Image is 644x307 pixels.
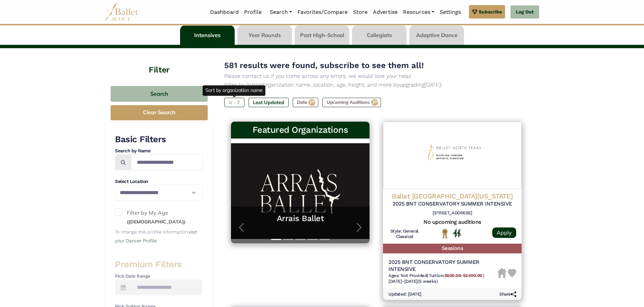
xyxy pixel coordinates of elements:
[469,5,505,19] a: Subscribe
[497,268,506,278] img: Housing Unavailable
[203,85,265,95] div: Sort by organization name
[388,279,438,284] span: [DATE]-[DATE] (5 weeks)
[295,5,350,19] a: Favorites/Compare
[388,210,516,216] h6: [STREET_ADDRESS]
[388,291,421,297] h6: Updated: [DATE]
[320,236,330,243] button: Slide 5
[388,259,497,273] h5: 2025 BNT CONSERVATORY SUMMER INTENSIVE
[293,98,318,107] label: Date
[350,5,370,19] a: Store
[115,178,202,185] h4: Select Location
[479,8,502,16] span: Subscribe
[115,148,202,154] h4: Search by Name
[388,273,427,278] span: Ages: Not Provided
[105,48,213,76] h4: Filter
[224,72,528,81] p: Please contact us if you come across any errors, we would love your help!
[388,219,516,226] h5: No upcoming auditions
[452,228,461,237] img: In Person
[224,61,424,70] span: 581 results were found, subscribe to see them all!
[444,273,482,278] b: $600.00-$2400.00
[115,134,202,145] h3: Basic Filters
[370,5,400,19] a: Advertise
[429,273,483,278] span: Tuition:
[115,229,197,243] small: To change this profile information,
[383,244,522,253] h5: Sessions
[293,26,351,45] li: Post High-School
[472,8,477,16] img: gem.svg
[499,291,516,297] h6: Share
[238,213,363,224] a: Arrais Ballet
[111,105,208,120] button: Clear Search
[115,273,202,280] h4: Pick Date Range
[179,26,236,45] li: Intensives
[207,5,241,19] a: Dashboard
[115,209,202,226] label: Filter by My Age
[388,192,516,201] h4: Ballet [GEOGRAPHIC_DATA][US_STATE]
[283,236,293,243] button: Slide 2
[400,82,425,88] a: upgrading
[508,269,516,277] img: Heart
[295,236,305,243] button: Slide 3
[351,26,408,45] li: Collegiate
[115,229,197,243] a: visit your Dancer Profile
[267,5,295,19] a: Search
[236,124,364,136] h3: Featured Organizations
[308,236,318,243] button: Slide 4
[388,201,516,208] h5: 2025 BNT CONSERVATORY SUMMER INTENSIVE
[115,259,202,270] h3: Premium Filters
[131,154,203,170] input: Search by names...
[510,5,539,19] a: Log Out
[441,228,449,239] img: National
[248,98,289,107] label: Last Updated
[271,236,281,243] button: Slide 1
[400,5,437,19] a: Resources
[408,26,465,45] li: Adaptive Dance
[236,26,293,45] li: Year Rounds
[127,219,185,225] small: ([DEMOGRAPHIC_DATA])
[224,81,528,89] p: Filter by listing/organization name, location, age, height, and more by [DATE]!
[388,273,497,284] h6: | |
[383,122,522,189] img: Logo
[111,86,208,102] button: Search
[241,5,264,19] a: Profile
[437,5,464,19] a: Settings
[224,98,244,107] label: A - Z
[492,227,516,238] a: Apply
[388,228,420,240] h6: Style: General Classical
[322,98,381,107] label: Upcoming Auditions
